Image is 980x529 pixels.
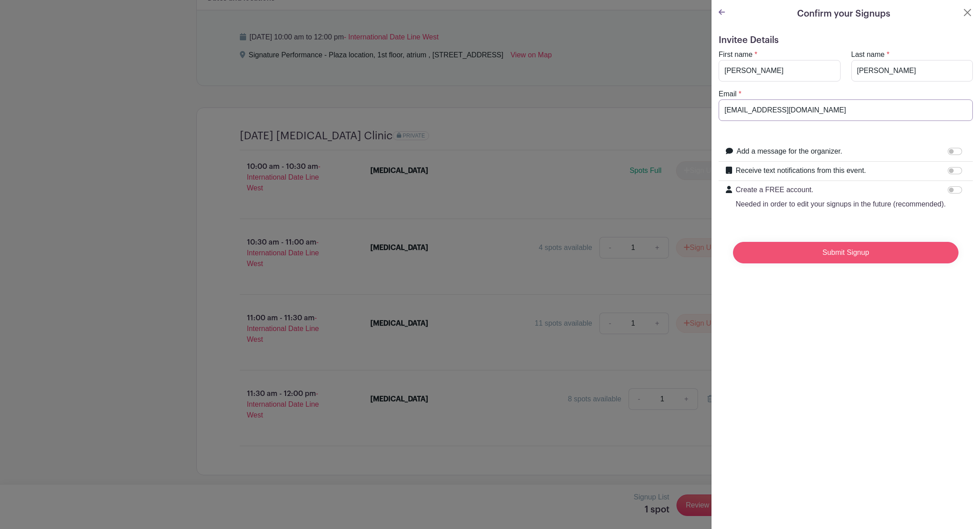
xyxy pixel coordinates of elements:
p: Create a FREE account. [736,185,946,195]
h5: Confirm your Signups [797,7,890,21]
label: Add a message for the organizer. [737,146,842,157]
label: Email [719,89,737,99]
button: Close [962,7,973,18]
p: Needed in order to edit your signups in the future (recommended). [736,199,946,210]
input: Submit Signup [733,242,958,263]
label: Last name [851,49,885,60]
h5: Invitee Details [719,35,973,46]
label: Receive text notifications from this event. [736,165,866,176]
label: First name [719,49,753,60]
